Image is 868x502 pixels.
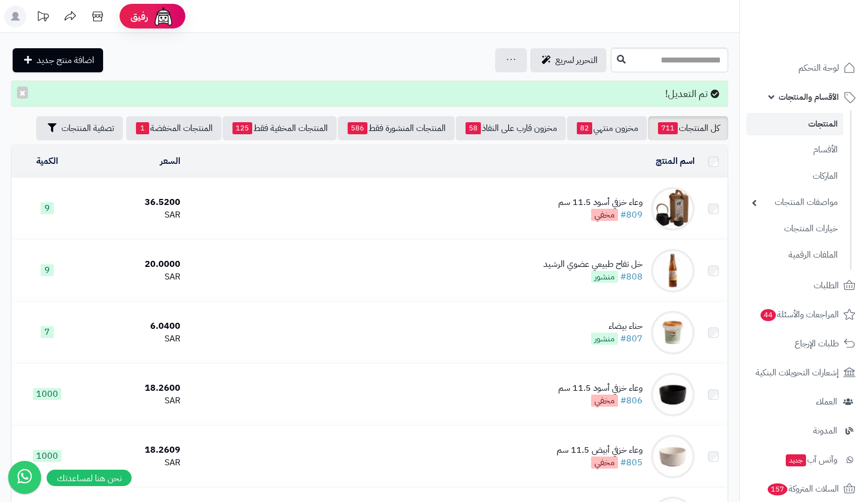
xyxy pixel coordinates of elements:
span: الطلبات [814,278,839,293]
span: 44 [761,309,776,321]
div: 36.5200 [87,196,180,209]
a: إشعارات التحويلات البنكية [746,360,861,386]
span: تصفية المنتجات [61,122,114,135]
span: 125 [232,122,252,134]
span: 9 [41,264,54,276]
a: المراجعات والأسئلة44 [746,301,861,328]
a: مواصفات المنتجات [746,191,843,214]
a: وآتس آبجديد [746,447,861,473]
span: الأقسام والمنتجات [779,89,839,105]
a: #807 [620,332,643,345]
div: 18.2609 [87,444,180,457]
span: وآتس آب [785,452,837,467]
span: منشور [591,333,618,345]
a: #808 [620,270,643,283]
span: رفيق [131,10,148,23]
span: اضافة منتج جديد [37,54,94,67]
a: #809 [620,208,643,221]
div: حناء بيضاء [591,320,643,333]
span: 157 [768,483,787,495]
a: مخزون قارب على النفاذ58 [456,116,566,140]
a: المنتجات المخفضة1 [126,116,222,140]
a: مخزون منتهي82 [567,116,647,140]
a: اسم المنتج [656,155,695,168]
span: جديد [786,454,806,466]
div: SAR [87,395,180,407]
button: تصفية المنتجات [36,116,123,140]
span: المراجعات والأسئلة [759,307,839,322]
a: المنتجات المخفية فقط125 [223,116,337,140]
span: المدونة [813,423,837,438]
a: السعر [160,155,180,168]
div: وعاء خزفي أبيض 11.5 سم [557,444,643,457]
span: 7 [41,326,54,338]
img: خل تفاح طبيعي عضوي الرشيد [651,249,695,293]
span: 82 [577,122,592,134]
a: خيارات المنتجات [746,217,843,241]
a: المدونة [746,418,861,444]
div: SAR [87,457,180,469]
div: 6.0400 [87,320,180,333]
span: 9 [41,202,54,214]
a: #805 [620,456,643,469]
a: الملفات الرقمية [746,243,843,267]
span: مخفي [591,457,618,469]
img: ai-face.png [152,5,174,27]
a: طلبات الإرجاع [746,330,861,357]
span: السلات المتروكة [767,481,839,497]
div: SAR [87,333,180,345]
a: المنتجات المنشورة فقط586 [338,116,455,140]
span: 1 [136,122,149,134]
a: العملاء [746,389,861,415]
a: الماركات [746,164,843,188]
span: التحرير لسريع [555,54,598,67]
span: 711 [658,122,678,134]
div: خل تفاح طبيعي عضوي الرشيد [543,258,643,271]
img: حناء بيضاء [651,311,695,355]
span: لوحة التحكم [798,60,839,76]
div: 20.0000 [87,258,180,271]
a: المنتجات [746,113,843,135]
span: 1000 [33,388,61,400]
span: مخفي [591,395,618,407]
span: 586 [348,122,367,134]
a: تحديثات المنصة [29,5,56,30]
a: التحرير لسريع [530,48,606,72]
div: SAR [87,271,180,283]
div: 18.2600 [87,382,180,395]
img: وعاء خزفي أسود 11.5 سم [651,187,695,231]
span: مخفي [591,209,618,221]
span: إشعارات التحويلات البنكية [756,365,839,380]
img: وعاء خزفي أبيض 11.5 سم [651,435,695,478]
a: السلات المتروكة157 [746,476,861,502]
button: × [17,87,28,99]
a: كل المنتجات711 [648,116,728,140]
a: الأقسام [746,138,843,162]
span: 1000 [33,450,61,462]
div: تم التعديل! [11,81,728,107]
a: لوحة التحكم [746,55,861,81]
span: 58 [466,122,481,134]
div: وعاء خزفي أسود 11.5 سم [558,196,643,209]
span: طلبات الإرجاع [795,336,839,351]
div: وعاء خزفي أسود 11.5 سم [558,382,643,395]
div: SAR [87,209,180,221]
a: الكمية [36,155,58,168]
a: اضافة منتج جديد [13,48,103,72]
span: منشور [591,271,618,283]
img: وعاء خزفي أسود 11.5 سم [651,373,695,417]
a: #806 [620,394,643,407]
span: العملاء [816,394,837,409]
a: الطلبات [746,272,861,299]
